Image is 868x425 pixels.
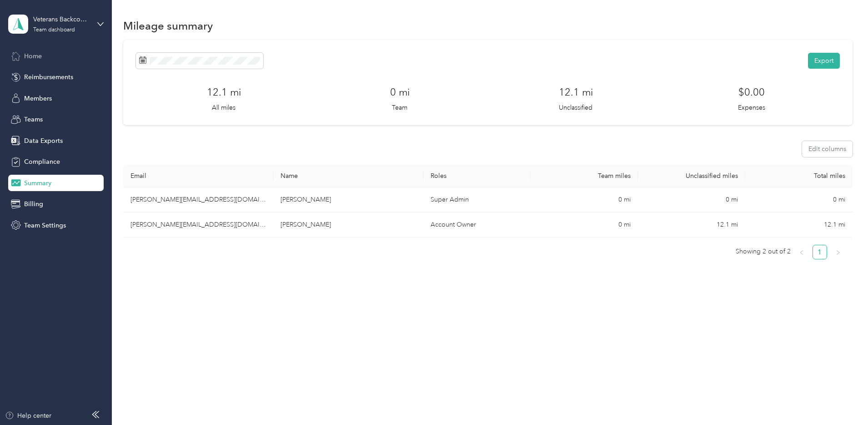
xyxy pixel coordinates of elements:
span: Members [24,94,52,103]
span: Showing 2 out of 2 [736,245,791,258]
h3: 12.1 mi [559,85,593,100]
td: 12.1 mi [638,212,745,238]
th: Email [123,165,273,187]
span: Teams [24,115,43,124]
li: Next Page [831,245,845,259]
td: Super Admin [423,187,531,212]
span: left [799,250,804,255]
td: 0 mi [745,187,853,212]
th: Name [273,165,423,187]
h3: 12.1 mi [207,85,241,100]
th: Team miles [531,165,638,187]
th: Roles [423,165,531,187]
td: katie@vbaor.org [123,187,273,212]
span: Home [24,51,42,61]
p: All miles [212,103,236,112]
h1: Mileage summary [123,21,213,30]
span: Reimbursements [24,72,73,82]
th: Unclassified miles [638,165,745,187]
td: 0 mi [638,187,745,212]
span: Summary [24,178,51,188]
p: Team [392,103,407,112]
span: Team Settings [24,221,66,230]
button: Help center [5,411,51,420]
span: Billing [24,199,43,209]
td: 0 mi [531,212,638,238]
span: right [835,250,841,255]
td: john@vbaor.org [123,212,273,238]
h3: 0 mi [390,85,410,100]
button: right [831,245,845,259]
div: Veterans Backcountry Adventures [33,15,90,24]
span: Data Exports [24,136,63,146]
td: 0 mi [531,187,638,212]
button: Export [808,53,840,69]
td: Account Owner [423,212,531,238]
th: Total miles [745,165,853,187]
button: Edit columns [802,141,853,157]
p: Unclassified [559,103,592,112]
td: John Messenger [273,212,423,238]
iframe: Everlance-gr Chat Button Frame [817,374,868,425]
li: 1 [813,245,827,259]
a: 1 [813,245,827,259]
td: 12.1 mi [745,212,853,238]
li: Previous Page [794,245,809,259]
h3: $0.00 [738,85,765,100]
div: Team dashboard [33,27,75,33]
p: Expenses [738,103,765,112]
span: Compliance [24,157,60,167]
button: left [794,245,809,259]
td: Katie Veeninga [273,187,423,212]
